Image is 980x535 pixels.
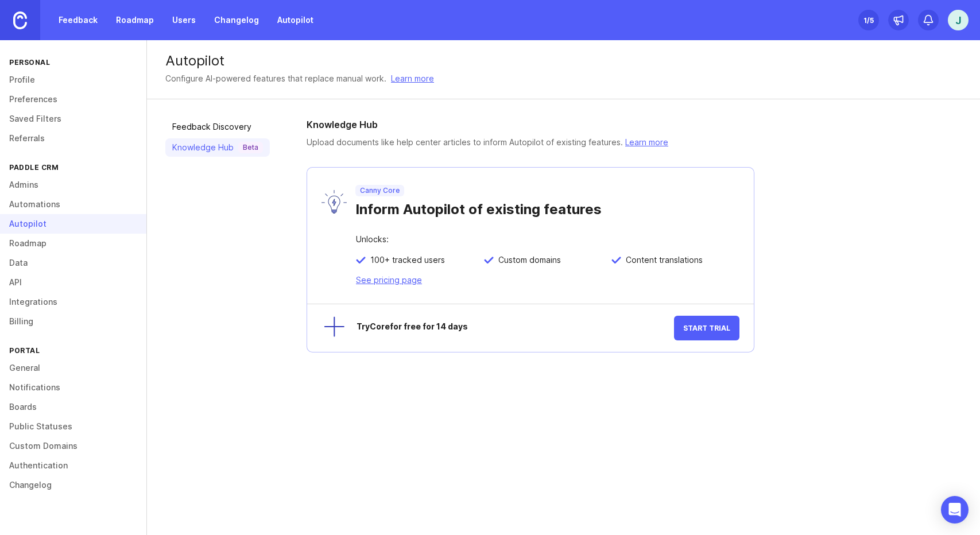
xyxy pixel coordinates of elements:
[356,235,739,255] div: Unlocks:
[207,10,266,30] a: Changelog
[356,275,422,285] a: See pricing page
[52,10,104,30] a: Feedback
[355,196,739,218] div: Inform Autopilot of existing features
[858,10,879,30] button: 1/5
[172,142,263,153] div: Knowledge Hub
[357,323,674,334] div: Try Core for free for 14 days
[307,136,668,149] p: Upload documents like help center articles to inform Autopilot of existing features.
[165,10,203,30] a: Users
[165,138,270,157] a: Knowledge HubBeta
[391,72,434,85] a: Learn more
[366,255,445,265] span: 100+ tracked users
[941,496,969,524] div: Open Intercom Messenger
[621,255,703,265] span: Content translations
[270,10,320,30] a: Autopilot
[863,12,874,28] div: 1 /5
[165,118,270,136] a: Feedback Discovery
[109,10,161,30] a: Roadmap
[307,118,378,131] h1: Knowledge Hub
[321,190,347,214] img: lyW0TRAiArAAAAAASUVORK5CYII=
[948,10,969,30] button: J
[13,11,27,29] img: Canny Home
[165,72,386,85] div: Configure AI-powered features that replace manual work.
[625,137,668,147] a: Learn more
[674,316,739,340] button: Start Trial
[243,143,258,152] p: Beta
[360,186,400,195] p: Canny Core
[494,255,561,265] span: Custom domains
[683,324,730,332] span: Start Trial
[165,54,962,68] div: Autopilot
